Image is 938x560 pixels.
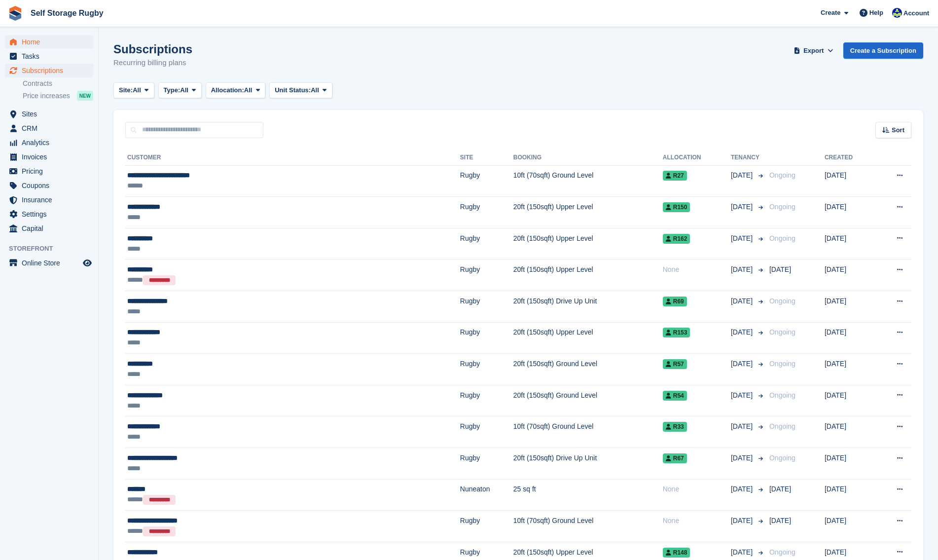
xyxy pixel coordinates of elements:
[663,328,690,337] span: R153
[731,484,755,494] span: [DATE]
[892,125,904,135] span: Sort
[513,416,663,448] td: 10ft (70sqft) Ground Level
[663,150,731,166] th: Allocation
[843,42,923,59] a: Create a Subscription
[769,422,795,430] span: Ongoing
[460,165,513,197] td: Rugby
[5,207,93,221] a: menu
[731,264,755,275] span: [DATE]
[8,6,23,21] img: stora-icon-8386f47178a22dfd0bd8f6a31ec36ba5ce8667c1dd55bd0f319d3a0aa187defe.svg
[513,291,663,323] td: 20ft (150sqft) Drive Up Unit
[5,164,93,178] a: menu
[513,354,663,385] td: 20ft (150sqft) Ground Level
[731,359,755,369] span: [DATE]
[513,150,663,166] th: Booking
[663,391,687,401] span: R54
[460,448,513,480] td: Rugby
[5,64,93,77] a: menu
[825,228,875,260] td: [DATE]
[22,150,81,164] span: Invoices
[731,202,755,212] span: [DATE]
[5,256,93,270] a: menu
[5,121,93,135] a: menu
[769,297,795,305] span: Ongoing
[77,91,93,101] div: NEW
[769,548,795,556] span: Ongoing
[22,222,81,235] span: Capital
[125,150,460,166] th: Customer
[23,91,70,101] span: Price increases
[825,197,875,228] td: [DATE]
[5,136,93,149] a: menu
[269,82,332,99] button: Unit Status: All
[663,359,687,369] span: R57
[663,234,690,244] span: R162
[113,42,192,56] h1: Subscriptions
[22,64,81,77] span: Subscriptions
[22,136,81,149] span: Analytics
[5,179,93,192] a: menu
[460,416,513,448] td: Rugby
[769,234,795,242] span: Ongoing
[133,85,141,95] span: All
[769,328,795,336] span: Ongoing
[513,260,663,291] td: 20ft (150sqft) Upper Level
[460,479,513,511] td: Nuneaton
[513,165,663,197] td: 10ft (70sqft) Ground Level
[22,121,81,135] span: CRM
[9,244,98,254] span: Storefront
[825,448,875,480] td: [DATE]
[825,416,875,448] td: [DATE]
[460,385,513,416] td: Rugby
[825,354,875,385] td: [DATE]
[22,107,81,121] span: Sites
[663,297,687,306] span: R69
[663,516,731,526] div: None
[892,8,902,18] img: Richard Palmer
[731,233,755,244] span: [DATE]
[460,511,513,542] td: Rugby
[792,42,835,59] button: Export
[22,164,81,178] span: Pricing
[5,107,93,121] a: menu
[769,454,795,462] span: Ongoing
[769,265,791,273] span: [DATE]
[119,85,133,95] span: Site:
[769,203,795,211] span: Ongoing
[731,421,755,432] span: [DATE]
[22,193,81,207] span: Insurance
[113,82,154,99] button: Site: All
[513,228,663,260] td: 20ft (150sqft) Upper Level
[113,57,192,69] p: Recurring billing plans
[903,8,929,18] span: Account
[23,79,93,88] a: Contracts
[825,385,875,416] td: [DATE]
[460,228,513,260] td: Rugby
[803,46,824,56] span: Export
[769,391,795,399] span: Ongoing
[769,171,795,179] span: Ongoing
[825,322,875,354] td: [DATE]
[22,35,81,49] span: Home
[513,511,663,542] td: 10ft (70sqft) Ground Level
[731,516,755,526] span: [DATE]
[869,8,883,18] span: Help
[731,327,755,337] span: [DATE]
[5,193,93,207] a: menu
[825,511,875,542] td: [DATE]
[731,150,765,166] th: Tenancy
[825,479,875,511] td: [DATE]
[22,179,81,192] span: Coupons
[513,197,663,228] td: 20ft (150sqft) Upper Level
[663,548,690,558] span: R148
[663,453,687,463] span: R67
[180,85,188,95] span: All
[663,264,731,275] div: None
[513,322,663,354] td: 20ft (150sqft) Upper Level
[460,322,513,354] td: Rugby
[825,291,875,323] td: [DATE]
[5,49,93,63] a: menu
[311,85,319,95] span: All
[731,390,755,401] span: [DATE]
[821,8,840,18] span: Create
